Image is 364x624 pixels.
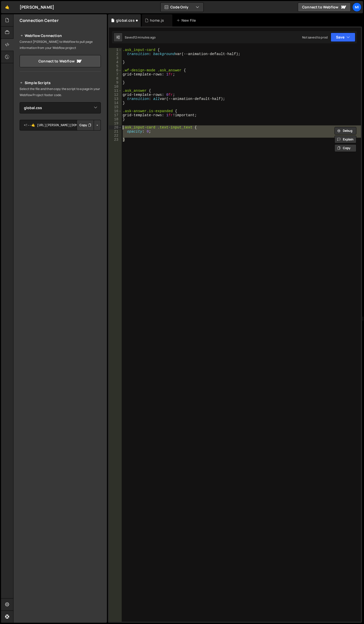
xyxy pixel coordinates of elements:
[109,113,122,117] div: 17
[20,139,101,185] iframe: YouTube video player
[161,3,203,12] button: Code Only
[20,120,101,131] textarea: <!--🤙 [URL][PERSON_NAME][DOMAIN_NAME]> <script>document.addEventListener("DOMContentLoaded", func...
[134,35,156,40] div: 12 minutes ago
[109,129,122,134] div: 21
[109,60,122,64] div: 4
[109,76,122,81] div: 8
[109,52,122,56] div: 2
[1,1,13,13] a: 🤙
[77,120,94,131] button: Copy
[109,56,122,60] div: 3
[298,3,351,12] a: Connect to Webflow
[125,35,156,40] div: Saved
[109,85,122,89] div: 10
[109,93,122,97] div: 12
[20,4,54,10] div: [PERSON_NAME]
[109,134,122,138] div: 22
[109,105,122,109] div: 15
[109,68,122,72] div: 6
[20,33,101,39] h2: Webflow Connection
[116,18,135,23] div: global.css
[109,138,122,142] div: 23
[334,136,356,143] button: Explain
[109,125,122,129] div: 20
[109,117,122,121] div: 18
[109,48,122,52] div: 1
[176,18,198,23] div: New File
[109,109,122,113] div: 16
[20,55,101,67] a: Connect to Webflow
[20,86,101,98] p: Select the file and then copy the script to a page in your Webflow Project footer code.
[334,127,356,135] button: Debug
[109,89,122,93] div: 11
[109,97,122,101] div: 13
[331,33,355,42] button: Save
[20,39,101,51] p: Connect [PERSON_NAME] to Webflow to pull page information from your Webflow project
[109,101,122,105] div: 14
[334,144,356,152] button: Copy
[150,18,164,23] div: home.js
[109,81,122,85] div: 9
[109,121,122,125] div: 19
[77,120,101,131] div: Button group with nested dropdown
[302,35,328,40] div: Not saved to prod
[109,72,122,76] div: 7
[20,80,101,86] h2: Simple Scripts
[352,3,361,12] a: Mi
[109,64,122,68] div: 5
[20,188,101,234] iframe: YouTube video player
[20,18,59,23] h2: Connection Center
